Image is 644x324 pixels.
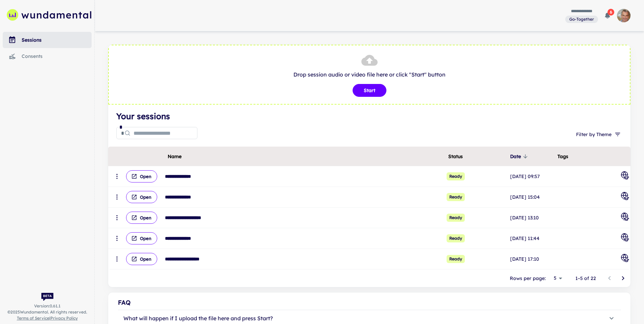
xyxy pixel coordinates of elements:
[509,187,556,208] td: [DATE] 15:04
[50,316,78,321] a: Privacy Policy
[621,233,629,243] div: DOHE
[616,272,630,285] button: Go to next page
[126,232,157,244] button: Open
[567,16,597,22] span: Go-Together
[510,275,546,282] p: Rows per page:
[617,9,630,22] img: photoURL
[447,172,465,180] span: Ready
[116,110,622,122] h4: Your sessions
[22,36,92,44] div: sessions
[509,166,556,187] td: [DATE] 09:57
[510,152,530,160] span: Date
[621,254,629,264] div: DOHE
[447,234,465,242] span: Ready
[509,228,556,249] td: [DATE] 11:44
[548,273,565,283] div: 5
[126,191,157,203] button: Open
[126,170,157,182] button: Open
[509,208,556,228] td: [DATE] 13:10
[607,9,614,16] span: 6
[3,32,92,48] a: sessions
[123,314,273,322] p: What will happen if I upload the file here and press Start?
[108,147,630,269] div: scrollable content
[621,192,629,202] div: DOHE
[573,128,622,141] button: Filter by Theme
[168,152,182,160] span: Name
[126,253,157,265] button: Open
[34,303,61,309] span: Version: 0.61.1
[621,171,629,181] div: DOHE
[3,48,92,64] a: consents
[557,152,568,160] span: Tags
[565,15,598,23] span: You are a member of this workspace. Contact your workspace owner for assistance.
[116,70,623,79] p: Drop session audio or video file here or click "Start" button
[448,152,463,160] span: Status
[447,193,465,201] span: Ready
[17,315,78,321] span: |
[353,84,386,97] button: Start
[7,309,87,315] span: © 2025 Wundamental. All rights reserved.
[22,52,92,60] div: consents
[621,213,629,223] div: DOHE
[126,212,157,224] button: Open
[118,298,621,307] div: FAQ
[575,275,596,282] p: 1–5 of 22
[17,316,49,321] a: Terms of Service
[447,255,465,263] span: Ready
[447,214,465,222] span: Ready
[509,249,556,269] td: [DATE] 17:10
[601,9,614,22] button: 6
